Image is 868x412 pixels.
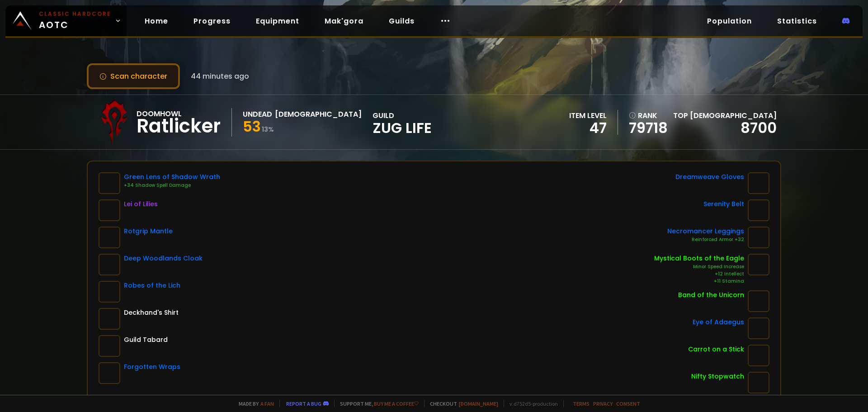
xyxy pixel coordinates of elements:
[191,71,249,82] span: 44 minutes ago
[99,254,120,275] img: item-19121
[243,109,272,120] div: Undead
[124,199,158,209] div: Lei of Lilies
[124,281,180,290] div: Robes of the Lich
[504,400,558,407] span: v. d752d5 - production
[373,110,432,135] div: guild
[675,172,744,182] div: Dreamweave Gloves
[374,400,419,407] a: Buy me a coffee
[124,335,168,345] div: Guild Tabard
[667,227,744,236] div: Necromancer Leggings
[459,400,498,407] a: [DOMAIN_NAME]
[334,400,419,407] span: Support me,
[99,227,120,248] img: item-17732
[99,308,120,330] img: item-5107
[748,345,769,366] img: item-11122
[569,110,607,121] div: item level
[688,345,744,354] div: Carrot on a Stick
[748,372,769,393] img: item-2820
[654,278,744,285] div: +11 Stamina
[667,236,744,243] div: Reinforced Armor +32
[243,116,261,137] span: 53
[260,400,274,407] a: a fan
[124,362,180,372] div: Forgotten Wraps
[748,254,769,275] img: item-10179
[629,121,668,135] a: 79718
[424,400,498,407] span: Checkout
[39,10,111,18] small: Classic Hardcore
[233,400,274,407] span: Made by
[99,172,120,194] img: item-10504
[382,12,422,30] a: Guilds
[99,362,120,384] img: item-9433
[629,110,668,121] div: rank
[748,172,769,194] img: item-10019
[691,372,744,381] div: Nifty Stopwatch
[693,317,744,327] div: Eye of Adaegus
[99,281,120,303] img: item-10762
[249,12,307,30] a: Equipment
[286,400,321,407] a: Report a bug
[678,290,744,300] div: Band of the Unicorn
[654,263,744,270] div: Minor Speed Increase
[39,10,111,32] span: AOTC
[703,199,744,209] div: Serenity Belt
[573,400,590,407] a: Terms
[616,400,640,407] a: Consent
[317,12,371,30] a: Mak'gora
[770,12,824,30] a: Statistics
[569,121,607,135] div: 47
[124,172,220,182] div: Green Lens of Shadow Wrath
[124,254,203,263] div: Deep Woodlands Cloak
[373,121,432,135] span: Zug Life
[593,400,613,407] a: Privacy
[137,108,221,119] div: Doomhowl
[690,110,777,121] span: [DEMOGRAPHIC_DATA]
[673,110,777,121] div: Top
[124,182,220,189] div: +34 Shadow Spell Damage
[137,119,221,133] div: Ratlicker
[186,12,238,30] a: Progress
[124,308,179,317] div: Deckhand's Shirt
[87,63,180,89] button: Scan character
[654,270,744,278] div: +12 Intellect
[748,199,769,221] img: item-13144
[5,5,127,36] a: Classic HardcoreAOTC
[275,109,362,120] div: [DEMOGRAPHIC_DATA]
[137,12,175,30] a: Home
[748,227,769,248] img: item-2277
[99,199,120,221] img: item-1315
[741,118,777,138] a: 8700
[99,335,120,357] img: item-5976
[262,125,274,134] small: 13 %
[700,12,759,30] a: Population
[748,317,769,339] img: item-5266
[748,290,769,312] img: item-7553
[654,254,744,263] div: Mystical Boots of the Eagle
[124,227,173,236] div: Rotgrip Mantle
